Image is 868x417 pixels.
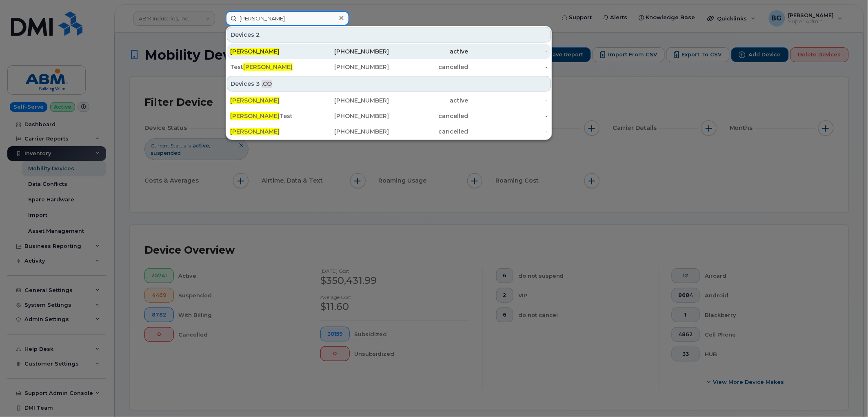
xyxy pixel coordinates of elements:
[389,63,468,71] div: cancelled
[227,27,551,42] div: Devices
[256,80,260,88] span: 3
[230,112,310,120] div: Test
[468,127,548,136] div: -
[227,93,551,108] a: [PERSON_NAME][PHONE_NUMBER]active-
[468,112,548,120] div: -
[227,124,551,139] a: [PERSON_NAME][PHONE_NUMBER]cancelled-
[230,48,280,55] span: [PERSON_NAME]
[310,96,389,105] div: [PHONE_NUMBER]
[230,97,280,104] span: [PERSON_NAME]
[389,47,468,56] div: active
[227,76,551,91] div: Devices
[389,127,468,136] div: cancelled
[243,63,293,71] span: [PERSON_NAME]
[310,63,389,71] div: [PHONE_NUMBER]
[227,60,551,74] a: Test[PERSON_NAME][PHONE_NUMBER]cancelled-
[230,63,310,71] div: Test
[310,127,389,136] div: [PHONE_NUMBER]
[310,112,389,120] div: [PHONE_NUMBER]
[468,96,548,105] div: -
[389,96,468,105] div: active
[230,128,280,135] span: [PERSON_NAME]
[227,44,551,59] a: [PERSON_NAME][PHONE_NUMBER]active-
[230,112,280,120] span: [PERSON_NAME]
[262,80,272,88] span: .CO
[468,63,548,71] div: -
[389,112,468,120] div: cancelled
[468,47,548,56] div: -
[310,47,389,56] div: [PHONE_NUMBER]
[227,109,551,123] a: [PERSON_NAME]Test[PHONE_NUMBER]cancelled-
[256,31,260,39] span: 2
